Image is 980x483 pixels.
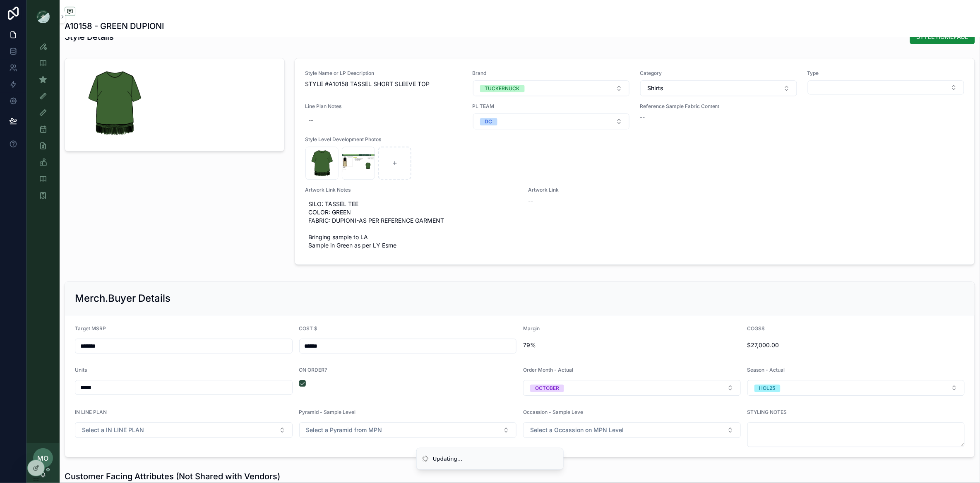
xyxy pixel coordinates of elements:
[535,384,559,392] div: OCTOBER
[75,422,293,438] button: Select Button
[640,103,797,110] span: Reference Sample Fabric Content
[485,85,520,92] div: TUCKERNUCK
[299,422,517,438] button: Select Button
[38,453,49,463] span: MO
[473,80,630,96] button: Select Button
[523,422,741,438] button: Select Button
[523,380,741,396] button: Select Button
[807,70,965,77] span: Type
[65,20,164,32] h1: A10158 - GREEN DUPIONI
[305,80,463,88] span: STYLE #A10158 TASSEL SHORT SLEEVE TOP
[82,426,144,434] span: Select a IN LINE PLAN
[299,409,356,415] span: Pyramid - Sample Level
[306,426,382,434] span: Select a Pyramid from MPN
[747,367,785,373] span: Season - Actual
[299,325,318,332] span: COST $
[523,409,583,415] span: Occassion - Sample Leve
[75,325,106,332] span: Target MSRP
[299,367,327,373] span: ON ORDER?
[523,341,741,349] span: 79%
[523,367,573,373] span: Order Month - Actual
[65,471,280,482] h1: Customer Facing Attributes (Not Shared with Vendors)
[759,384,776,392] div: HOL25
[528,187,686,193] span: Artwork Link
[523,325,540,332] span: Margin
[36,10,50,23] img: App logo
[305,103,463,110] span: Line Plan Notes
[26,33,60,214] div: scrollable content
[305,187,518,193] span: Artwork Link Notes
[747,341,965,349] span: $27,000.00
[308,116,313,125] div: --
[640,113,645,121] span: --
[473,103,630,110] span: PL TEAM
[747,380,965,396] button: Select Button
[75,292,171,305] h2: Merch.Buyer Details
[530,426,624,434] span: Select a Occassion on MPN Level
[528,197,533,205] span: --
[747,409,787,415] span: STYLING NOTES
[747,325,765,332] span: COGS$
[75,63,154,143] div: Tassel_Tee-Green-DUpioni.png
[433,455,463,463] div: Updating...
[473,70,630,77] span: Brand
[485,118,492,125] div: DC
[473,113,630,129] button: Select Button
[647,84,663,92] span: Shirts
[305,136,965,143] span: Style Level Development Photos
[75,367,87,373] span: Units
[808,80,965,94] button: Select Button
[640,80,797,96] button: Select Button
[75,409,107,415] span: IN LINE PLAN
[305,70,463,77] span: Style Name or LP Description
[308,200,515,250] span: SILO: TASSEL TEE COLOR: GREEN FABRIC: DUPIONI-AS PER REFERENCE GARMENT Bringing sample to LA Samp...
[640,70,797,77] span: Category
